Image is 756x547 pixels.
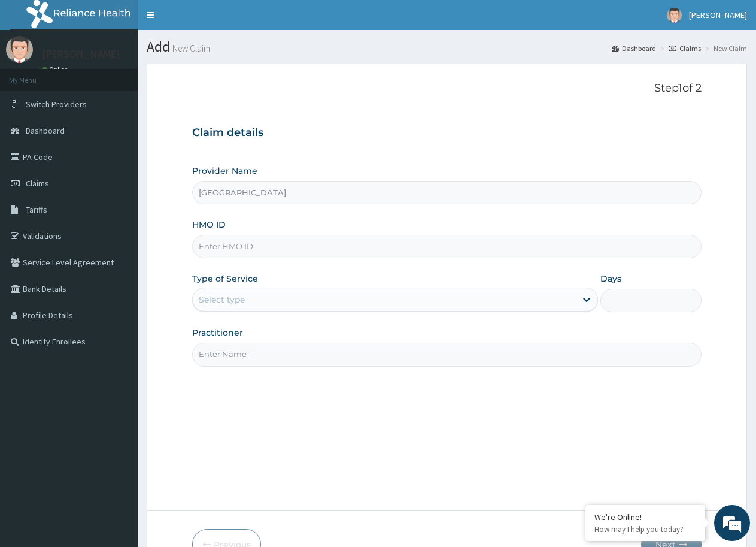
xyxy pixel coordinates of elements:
[192,235,702,258] input: Enter HMO ID
[170,44,210,53] small: New Claim
[147,39,747,55] h1: Add
[594,512,696,522] div: We're Online!
[689,10,747,20] span: [PERSON_NAME]
[600,273,621,285] label: Days
[667,8,682,23] img: User Image
[26,204,47,215] span: Tariffs
[6,36,33,63] img: User Image
[192,165,257,177] label: Provider Name
[42,65,71,74] a: Online
[612,43,656,53] a: Dashboard
[702,43,747,53] li: New Claim
[669,43,701,53] a: Claims
[192,273,258,285] label: Type of Service
[192,327,243,339] label: Practitioner
[26,99,87,110] span: Switch Providers
[192,343,702,366] input: Enter Name
[26,178,49,189] span: Claims
[594,524,696,534] p: How may I help you today?
[192,219,226,231] label: HMO ID
[192,82,702,95] p: Step 1 of 2
[199,294,245,306] div: Select type
[42,49,120,59] p: [PERSON_NAME]
[26,125,65,136] span: Dashboard
[192,126,702,140] h3: Claim details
